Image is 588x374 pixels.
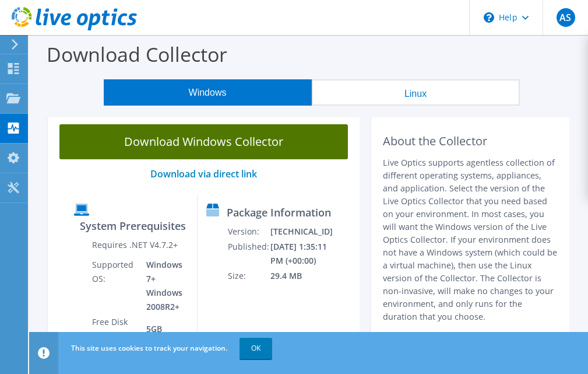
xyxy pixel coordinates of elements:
td: Windows 7+ Windows 2008R2+ [138,257,188,314]
td: Size: [227,268,270,284]
a: Download via direct link [150,167,257,180]
h2: About the Collector [383,134,558,148]
td: Version: [227,224,270,239]
td: Free Disk Space: [91,314,138,344]
td: [DATE] 1:35:11 PM (+00:00) [270,239,333,268]
td: 5GB [138,314,188,344]
td: Supported OS: [91,257,138,314]
td: [TECHNICAL_ID] [270,224,333,239]
a: Download Windows Collector [59,124,348,159]
label: Download Collector [47,41,227,68]
a: OK [240,338,272,359]
span: This site uses cookies to track your navigation. [71,343,227,353]
button: Linux [312,79,520,106]
button: Windows [104,79,312,106]
label: Package Information [227,207,331,218]
label: Requires .NET V4.7.2+ [92,239,178,251]
span: AS [557,8,575,27]
label: System Prerequisites [80,220,186,232]
td: Published: [227,239,270,268]
td: 29.4 MB [270,268,333,284]
svg: \n [484,12,494,23]
p: Live Optics supports agentless collection of different operating systems, appliances, and applica... [383,156,558,323]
